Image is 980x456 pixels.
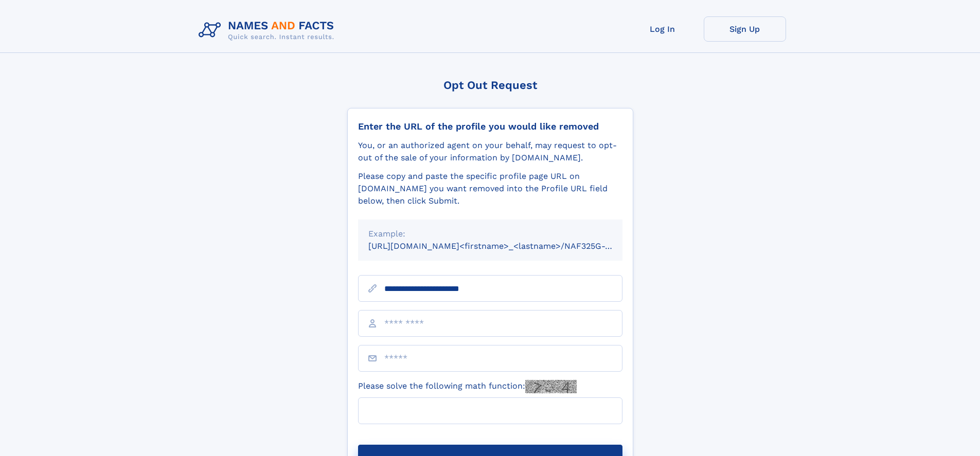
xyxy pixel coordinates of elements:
label: Please solve the following math function: [358,380,577,393]
div: You, or an authorized agent on your behalf, may request to opt-out of the sale of your informatio... [358,139,622,164]
a: Sign Up [704,16,786,42]
div: Opt Out Request [347,79,633,92]
small: [URL][DOMAIN_NAME]<firstname>_<lastname>/NAF325G-xxxxxxxx [368,241,642,251]
div: Example: [368,228,612,240]
div: Please copy and paste the specific profile page URL on [DOMAIN_NAME] you want removed into the Pr... [358,170,622,207]
div: Enter the URL of the profile you would like removed [358,121,622,132]
img: Logo Names and Facts [194,16,343,44]
a: Log In [621,16,704,42]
